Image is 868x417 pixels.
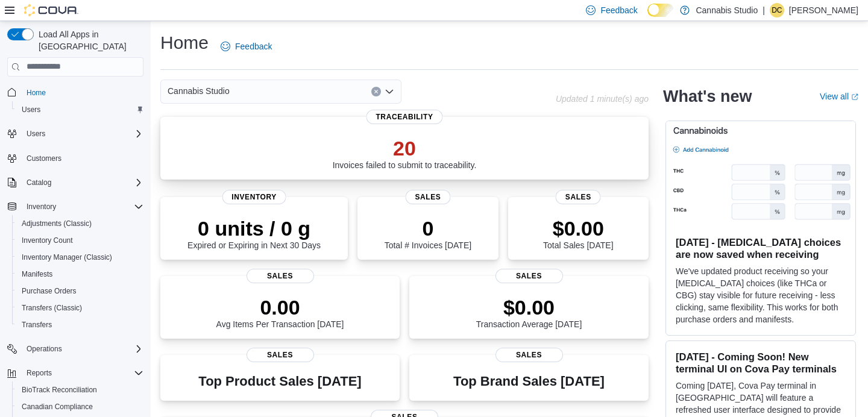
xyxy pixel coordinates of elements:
[187,216,321,240] p: 0 units / 0 g
[222,190,286,204] span: Inventory
[27,129,45,139] span: Users
[366,110,442,124] span: Traceability
[216,295,344,329] div: Avg Items Per Transaction [DATE]
[385,216,471,250] div: Total # Invoices [DATE]
[22,85,143,100] span: Home
[22,252,112,262] span: Inventory Manager (Classic)
[333,136,477,160] p: 20
[676,265,846,325] p: We've updated product receiving so your [MEDICAL_DATA] choices (like THCa or CBG) stay visible fo...
[12,299,148,316] button: Transfers (Classic)
[12,232,148,249] button: Inventory Count
[168,84,230,98] span: Cannabis Studio
[17,250,143,265] span: Inventory Manager (Classic)
[17,301,87,315] a: Transfers (Classic)
[17,383,143,397] span: BioTrack Reconciliation
[187,216,321,250] div: Expired or Expiring in Next 30 Days
[22,127,50,141] button: Users
[453,374,605,389] h3: Top Brand Sales [DATE]
[2,125,148,142] button: Users
[676,236,846,260] h3: [DATE] - [MEDICAL_DATA] choices are now saved when receiving
[476,295,582,319] p: $0.00
[17,284,81,298] a: Purchase Orders
[22,236,73,245] span: Inventory Count
[12,215,148,232] button: Adjustments (Classic)
[27,344,62,354] span: Operations
[22,219,92,228] span: Adjustments (Classic)
[820,92,858,101] a: View allExternal link
[17,400,98,414] a: Canadian Compliance
[676,351,846,375] h3: [DATE] - Coming Soon! New terminal UI on Cova Pay terminals
[17,284,143,298] span: Purchase Orders
[22,303,82,313] span: Transfers (Classic)
[12,249,148,266] button: Inventory Manager (Classic)
[17,216,143,231] span: Adjustments (Classic)
[17,383,102,397] a: BioTrack Reconciliation
[22,320,52,330] span: Transfers
[216,34,277,58] a: Feedback
[34,28,143,52] span: Load All Apps in [GEOGRAPHIC_DATA]
[2,174,148,191] button: Catalog
[22,105,40,114] span: Users
[17,267,143,281] span: Manifests
[27,178,51,187] span: Catalog
[17,318,143,332] span: Transfers
[17,267,57,281] a: Manifests
[663,87,752,106] h2: What's new
[22,199,143,214] span: Inventory
[543,216,613,240] p: $0.00
[17,233,143,248] span: Inventory Count
[333,136,477,170] div: Invoices failed to submit to traceability.
[12,381,148,398] button: BioTrack Reconciliation
[772,3,782,17] span: DC
[235,40,272,52] span: Feedback
[22,269,52,279] span: Manifests
[22,175,56,190] button: Catalog
[12,101,148,118] button: Users
[385,216,471,240] p: 0
[556,94,649,104] p: Updated 1 minute(s) ago
[22,175,143,190] span: Catalog
[17,318,57,332] a: Transfers
[2,149,148,167] button: Customers
[27,368,52,378] span: Reports
[22,86,51,100] a: Home
[543,216,613,250] div: Total Sales [DATE]
[22,151,143,166] span: Customers
[24,4,78,16] img: Cova
[556,190,601,204] span: Sales
[22,127,143,141] span: Users
[17,102,45,117] a: Users
[22,366,143,380] span: Reports
[789,3,858,17] p: [PERSON_NAME]
[247,269,314,283] span: Sales
[476,295,582,329] div: Transaction Average [DATE]
[647,4,675,17] input: Dark Mode
[600,4,637,16] span: Feedback
[22,151,66,166] a: Customers
[17,216,96,231] a: Adjustments (Classic)
[12,316,148,333] button: Transfers
[2,365,148,381] button: Reports
[17,400,143,414] span: Canadian Compliance
[22,286,77,296] span: Purchase Orders
[647,17,648,17] span: Dark Mode
[495,269,563,283] span: Sales
[22,366,57,380] button: Reports
[17,301,143,315] span: Transfers (Classic)
[17,250,117,265] a: Inventory Manager (Classic)
[495,348,563,362] span: Sales
[2,340,148,357] button: Operations
[27,88,46,98] span: Home
[22,342,143,356] span: Operations
[2,84,148,101] button: Home
[371,87,381,96] button: Clear input
[17,102,143,117] span: Users
[770,3,784,17] div: Daniel Castillo
[2,198,148,215] button: Inventory
[696,3,758,17] p: Cannabis Studio
[12,398,148,415] button: Canadian Compliance
[763,3,765,17] p: |
[198,374,361,389] h3: Top Product Sales [DATE]
[22,199,61,214] button: Inventory
[22,402,93,412] span: Canadian Compliance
